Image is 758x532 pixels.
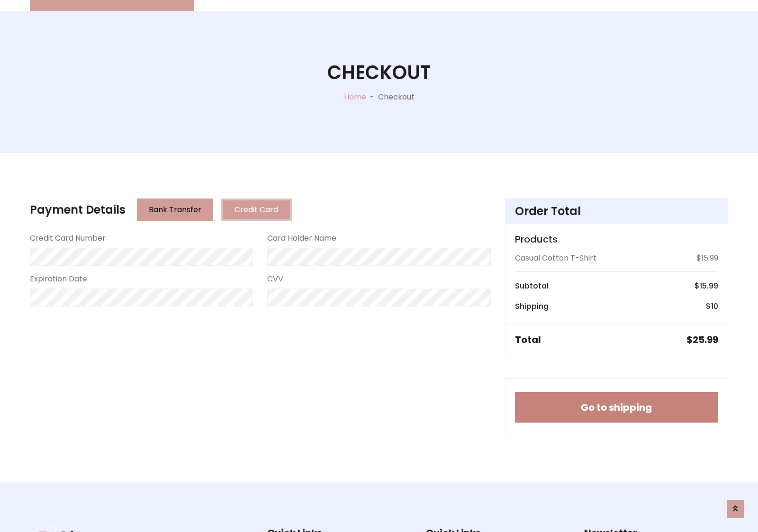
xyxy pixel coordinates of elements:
[30,273,87,285] label: Expiration Date
[695,281,718,290] h6: $
[515,234,718,245] h5: Products
[378,91,415,103] p: Checkout
[700,280,718,291] span: 15.99
[515,334,541,345] h5: Total
[706,302,718,311] h6: $
[221,198,292,221] button: Credit Card
[711,301,718,312] span: 10
[515,281,549,290] h6: Subtotal
[30,203,126,217] h4: Payment Details
[267,233,336,244] label: Card Holder Name
[366,91,378,103] p: -
[696,252,718,264] p: $15.99
[344,91,366,102] a: Home
[30,233,106,244] label: Credit Card Number
[327,61,431,84] h1: Checkout
[137,198,213,221] button: Bank Transfer
[515,392,718,423] button: Go to shipping
[515,302,549,311] h6: Shipping
[515,205,718,218] h4: Order Total
[686,334,718,345] h5: $
[267,273,283,285] label: CVV
[515,252,596,264] p: Casual Cotton T-Shirt
[693,333,718,346] span: 25.99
